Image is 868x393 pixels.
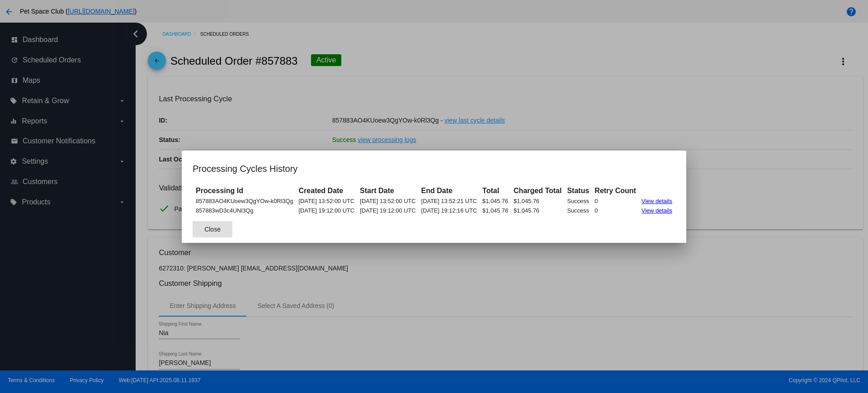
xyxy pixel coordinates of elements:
th: Start Date [358,186,418,196]
td: 0 [592,206,638,215]
th: End Date [419,186,480,196]
a: View details [642,207,672,214]
td: [DATE] 13:52:00 UTC [358,197,418,205]
td: 857883AO4KUoew3QgYOw-k0Rl3Qg [193,197,296,205]
th: Total [480,186,510,196]
th: Charged Total [511,186,564,196]
td: Success [565,197,591,205]
td: 0 [592,197,638,205]
td: [DATE] 19:12:16 UTC [419,206,480,215]
td: [DATE] 13:52:21 UTC [419,197,480,205]
td: [DATE] 13:52:00 UTC [297,197,357,205]
td: [DATE] 19:12:00 UTC [297,206,357,215]
th: Created Date [297,186,357,196]
td: [DATE] 19:12:00 UTC [358,206,418,215]
td: Success [565,206,591,215]
th: Status [565,186,591,196]
th: Processing Id [193,186,296,196]
td: $1,045.76 [480,197,510,205]
td: $1,045.76 [511,206,564,215]
td: $1,045.76 [511,197,564,205]
a: View details [642,198,672,204]
h1: Processing Cycles History [193,161,675,176]
span: Close [204,226,221,233]
th: Retry Count [592,186,638,196]
td: 857883wD3c4UNl3Qg [193,206,296,215]
button: Close dialog [193,221,232,237]
td: $1,045.76 [480,206,510,215]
